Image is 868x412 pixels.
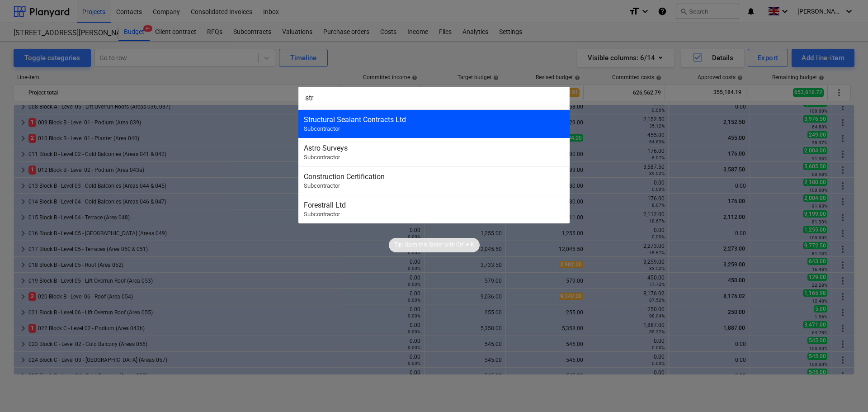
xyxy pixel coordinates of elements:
[298,166,570,195] div: Construction CertificationSubcontractor
[304,172,564,181] div: Construction Certification
[304,154,340,161] span: Subcontractor
[298,109,570,138] div: Structural Sealant Contracts LtdSubcontractor
[389,238,480,252] div: Tip:Open this faster withCtrl + K
[304,125,340,132] span: Subcontractor
[298,87,570,109] input: Search for projects, line-items, subcontracts, valuations, subcontractors...
[304,144,564,152] div: Astro Surveys
[394,241,403,249] p: Tip:
[456,241,474,249] p: Ctrl + K
[304,182,340,189] span: Subcontractor
[298,195,570,223] div: Forestrall LtdSubcontractor
[304,201,564,209] div: Forestrall Ltd
[304,211,340,218] span: Subcontractor
[405,241,455,249] p: Open this faster with
[298,138,570,166] div: Astro SurveysSubcontractor
[823,369,868,412] iframe: Chat Widget
[304,115,564,124] div: Structural Sealant Contracts Ltd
